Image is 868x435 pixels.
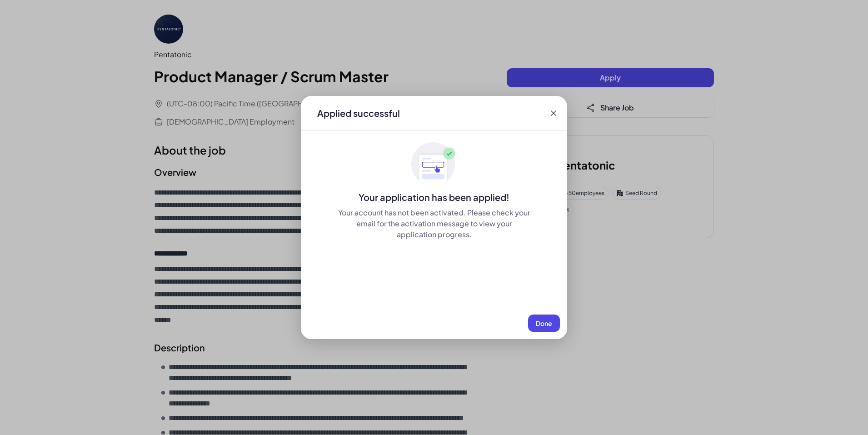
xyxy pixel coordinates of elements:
[317,107,400,120] div: Applied successful
[337,207,531,240] div: Your account has not been activated. Please check your email for the activation message to view y...
[528,315,560,332] button: Done
[536,319,552,327] span: Done
[411,142,457,187] img: ApplyedMaskGroup3.svg
[301,191,567,204] div: Your application has been applied!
